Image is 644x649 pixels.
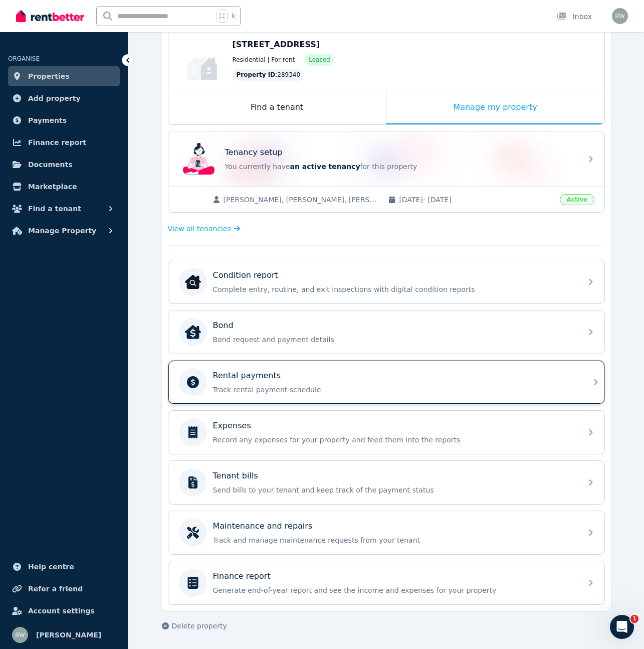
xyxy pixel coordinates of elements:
span: Add property [28,92,81,104]
span: Account settings [28,605,95,617]
a: View all tenancies [168,224,241,234]
span: an active tenancy [290,163,360,171]
span: [PERSON_NAME] [36,629,101,641]
span: Property ID [237,71,276,79]
span: ORGANISE [8,55,40,62]
span: Finance report [28,136,86,148]
span: Delete property [172,621,227,631]
a: Condition reportCondition reportComplete entry, routine, and exit inspections with digital condit... [168,260,604,303]
a: Finance report [8,132,120,152]
div: : 289340 [233,69,305,81]
a: Finance reportGenerate end-of-year report and see the income and expenses for your property [168,561,604,604]
p: Record any expenses for your property and feed them into the reports [213,435,576,445]
p: Generate end-of-year report and see the income and expenses for your property [213,585,576,595]
a: Tenancy setupTenancy setupYou currently havean active tenancyfor this property [168,131,604,187]
img: Condition report [185,274,201,290]
span: Marketplace [28,181,77,193]
div: Inbox [557,12,592,22]
span: Refer a friend [28,583,83,595]
span: View all tenancies [168,224,231,234]
img: RentBetter [16,9,84,24]
a: Documents [8,154,120,175]
span: Residential | For rent [233,56,295,64]
a: Marketplace [8,177,120,197]
span: Properties [28,70,70,82]
a: Payments [8,110,120,130]
a: Properties [8,66,120,86]
a: ExpensesRecord any expenses for your property and feed them into the reports [168,411,604,454]
a: Help centre [8,557,120,577]
span: 1 [630,615,638,623]
p: Track and manage maintenance requests from your tenant [213,535,576,545]
a: Add property [8,88,120,108]
span: Help centre [28,561,74,573]
span: Manage Property [28,225,96,237]
div: Manage my property [386,91,604,124]
span: [STREET_ADDRESS] [233,40,320,49]
p: Bond [213,319,234,332]
p: Tenant bills [213,470,258,482]
button: Delete property [162,621,227,631]
button: Find a tenant [8,199,120,219]
button: Manage Property [8,221,120,241]
p: Track rental payment schedule [213,385,576,395]
p: Expenses [213,420,251,432]
p: Maintenance and repairs [213,520,313,532]
img: Tenancy setup [183,143,215,175]
span: [PERSON_NAME], [PERSON_NAME], [PERSON_NAME] [224,195,378,205]
p: Complete entry, routine, and exit inspections with digital condition reports [213,284,576,294]
p: Finance report [213,570,271,582]
p: Send bills to your tenant and keep track of the payment status [213,485,576,495]
span: Leased [309,56,330,64]
span: k [232,12,235,20]
p: Condition report [213,269,278,281]
a: Maintenance and repairsTrack and manage maintenance requests from your tenant [168,511,604,554]
span: [DATE] - [DATE] [399,195,554,205]
p: Tenancy setup [225,146,283,158]
span: Find a tenant [28,203,81,215]
span: Payments [28,114,67,126]
img: Roman Watkins [612,8,628,24]
a: Refer a friend [8,579,120,599]
iframe: Intercom live chat [610,615,634,639]
img: Bond [185,324,201,340]
img: Roman Watkins [12,627,28,643]
p: You currently have for this property [225,161,576,172]
a: Tenant billsSend bills to your tenant and keep track of the payment status [168,461,604,504]
span: Active [560,194,594,205]
a: Account settings [8,601,120,621]
p: Rental payments [213,370,281,382]
a: BondBondBond request and payment details [168,310,604,354]
div: Find a tenant [168,91,386,124]
p: Bond request and payment details [213,335,576,345]
a: Rental paymentsTrack rental payment schedule [168,361,604,404]
span: Documents [28,158,73,171]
